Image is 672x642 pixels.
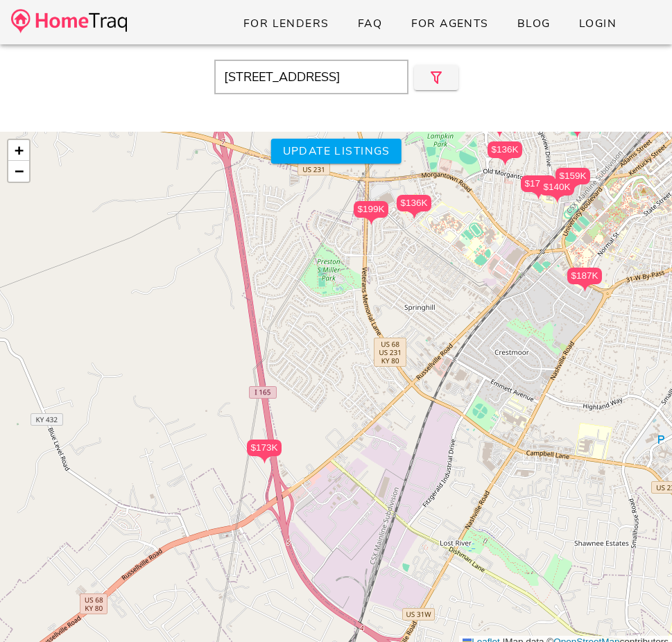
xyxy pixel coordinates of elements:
[517,16,551,31] span: Blog
[8,140,29,161] a: Zoom in
[354,201,388,225] div: $199K
[567,268,602,284] div: $187K
[257,456,272,464] img: triPin.png
[488,141,522,158] div: $136K
[397,195,431,211] div: $136K
[531,192,546,200] img: triPin.png
[15,162,24,180] span: −
[498,158,512,166] img: triPin.png
[407,211,422,219] img: triPin.png
[567,268,602,292] div: $187K
[578,284,592,292] img: triPin.png
[364,218,379,225] img: triPin.png
[399,11,499,36] a: For Agents
[506,11,562,36] a: Blog
[521,175,555,192] div: $174K
[555,168,590,184] div: $159K
[8,161,29,182] a: Zoom out
[603,575,672,642] iframe: Chat Widget
[15,141,24,159] span: +
[357,16,383,31] span: FAQ
[567,11,628,36] a: Login
[521,175,555,200] div: $174K
[282,144,390,159] span: Update listings
[540,179,574,196] div: $140K
[410,16,488,31] span: For Agents
[570,130,585,138] img: triPin.png
[247,440,282,464] div: $173K
[550,196,565,203] img: triPin.png
[11,9,127,33] img: desktop-logo.34a1112.png
[555,168,590,192] div: $159K
[243,16,329,31] span: For Lenders
[488,141,522,166] div: $136K
[270,139,401,164] button: Update listings
[397,195,431,219] div: $136K
[214,60,408,94] input: Enter Your Address, Zipcode or City & State
[346,11,394,36] a: FAQ
[247,440,282,456] div: $173K
[354,201,388,218] div: $199K
[232,11,341,36] a: For Lenders
[540,179,574,203] div: $140K
[492,130,507,137] img: triPin.png
[578,16,617,31] span: Login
